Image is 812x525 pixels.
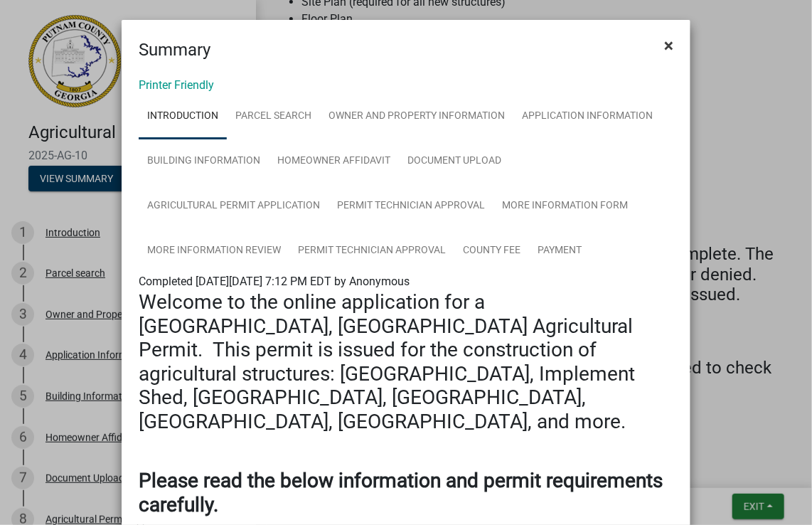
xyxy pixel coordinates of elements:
a: Permit Technician Approval [289,228,454,274]
a: Agricultural Permit Application [139,184,328,229]
a: Introduction [139,94,227,139]
a: Owner and Property Information [320,94,513,139]
a: More Information Review [139,228,289,274]
span: × [664,36,673,55]
a: More Information Form [493,184,636,229]
a: Homeowner Affidavit [269,139,399,184]
a: Document Upload [399,139,510,184]
strong: Please read the below information and permit requirements carefully. [139,469,663,516]
a: Printer Friendly [139,78,214,92]
a: Application Information [513,94,661,139]
a: Permit Technician Approval [328,184,493,229]
a: Parcel search [227,94,320,139]
button: Close [653,26,685,65]
a: Building Information [139,139,269,184]
h3: Welcome to the online application for a [GEOGRAPHIC_DATA], [GEOGRAPHIC_DATA] Agricultural Permit.... [139,290,673,434]
span: Completed [DATE][DATE] 7:12 PM EDT by Anonymous [139,275,410,288]
h4: Summary [139,37,210,63]
a: Payment [529,228,590,274]
a: County Fee [454,228,529,274]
